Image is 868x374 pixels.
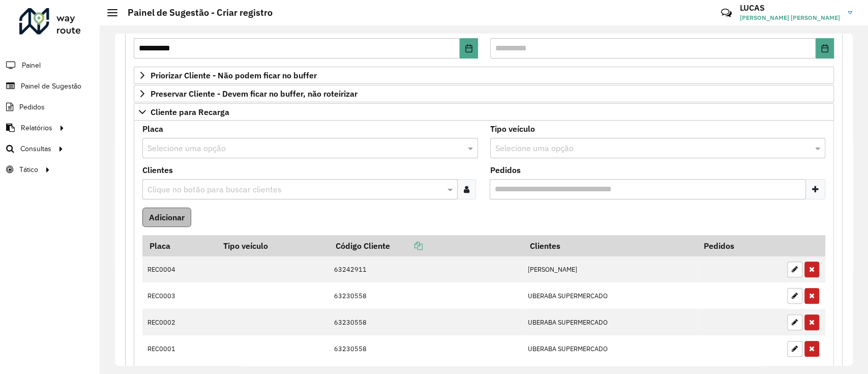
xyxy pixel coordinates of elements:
[142,235,216,256] th: Placa
[523,282,697,309] td: UBERABA SUPERMERCADO
[151,108,229,116] span: Cliente para Recarga
[22,60,41,71] span: Painel
[20,143,51,154] span: Consultas
[697,235,782,256] th: Pedidos
[715,2,737,24] a: Contato Rápido
[142,208,191,227] button: Adicionar
[329,309,523,335] td: 63230558
[216,235,329,256] th: Tipo veículo
[329,335,523,362] td: 63230558
[142,123,163,135] label: Placa
[390,241,423,251] a: Copiar
[134,85,834,102] a: Preservar Cliente - Devem ficar no buffer, não roteirizar
[329,282,523,309] td: 63230558
[21,123,52,133] span: Relatórios
[151,71,317,79] span: Priorizar Cliente - Não podem ficar no buffer
[460,38,478,59] button: Choose Date
[19,102,45,112] span: Pedidos
[329,256,523,283] td: 63242911
[740,3,840,13] h3: LUCAS
[142,282,216,309] td: REC0003
[816,38,834,59] button: Choose Date
[134,67,834,84] a: Priorizar Cliente - Não podem ficar no buffer
[490,164,521,176] label: Pedidos
[142,309,216,335] td: REC0002
[151,90,357,98] span: Preservar Cliente - Devem ficar no buffer, não roteirizar
[523,335,697,362] td: UBERABA SUPERMERCADO
[523,235,697,256] th: Clientes
[21,81,81,92] span: Painel de Sugestão
[142,256,216,283] td: REC0004
[19,164,38,175] span: Tático
[142,335,216,362] td: REC0001
[117,7,273,18] h2: Painel de Sugestão - Criar registro
[142,164,173,176] label: Clientes
[329,235,523,256] th: Código Cliente
[523,309,697,335] td: UBERABA SUPERMERCADO
[523,256,697,283] td: [PERSON_NAME]
[134,103,834,121] a: Cliente para Recarga
[740,13,840,22] span: [PERSON_NAME] [PERSON_NAME]
[490,123,535,135] label: Tipo veículo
